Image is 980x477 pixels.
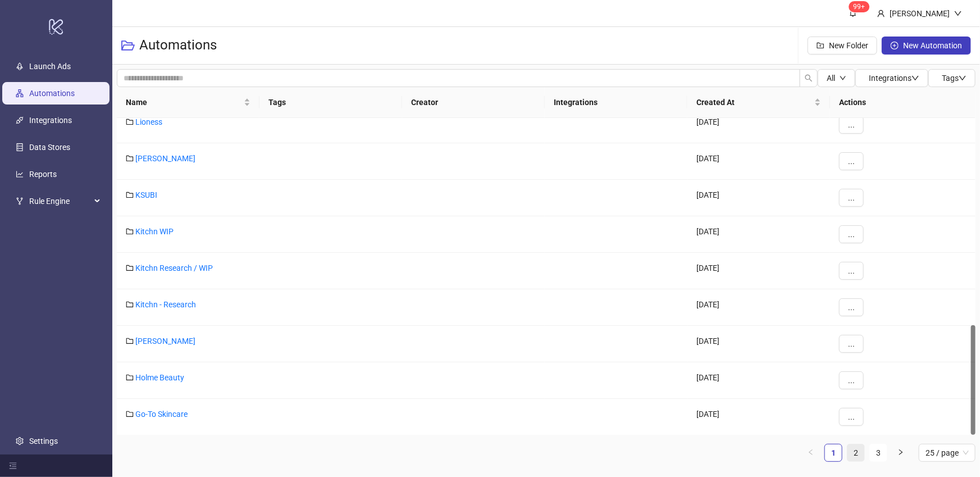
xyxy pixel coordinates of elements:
[840,75,846,81] span: down
[135,373,184,382] a: Holme Beauty
[687,216,830,253] div: [DATE]
[687,107,830,143] div: [DATE]
[839,335,864,353] button: ...
[839,225,864,243] button: ...
[848,376,855,385] span: ...
[839,116,864,134] button: ...
[126,96,241,108] span: Name
[126,337,134,345] span: folder
[29,62,71,71] a: Launch Ads
[891,42,899,49] span: plus-circle
[802,444,820,462] button: left
[126,374,134,381] span: folder
[802,444,820,462] li: Previous Page
[126,301,134,308] span: folder
[135,117,162,126] a: Lioness
[687,326,830,362] div: [DATE]
[135,190,157,199] a: KSUBI
[848,157,855,166] span: ...
[942,74,967,83] span: Tags
[882,37,971,54] button: New Automation
[126,191,134,199] span: folder
[135,264,213,272] a: Kitchn Research / WIP
[135,300,196,309] a: Kitchn - Research
[897,449,904,456] span: right
[687,289,830,326] div: [DATE]
[29,170,57,179] a: Reports
[805,74,813,82] span: search
[545,87,687,118] th: Integrations
[849,1,870,12] sup: 1566
[830,87,976,118] th: Actions
[870,444,887,461] a: 3
[696,96,812,108] span: Created At
[839,371,864,389] button: ...
[9,462,17,470] span: menu-fold
[29,190,91,212] span: Rule Engine
[892,444,910,462] button: right
[825,444,842,461] a: 1
[848,193,855,202] span: ...
[839,408,864,426] button: ...
[126,264,134,272] span: folder
[824,444,842,462] li: 1
[911,74,919,82] span: down
[29,437,58,446] a: Settings
[839,189,864,207] button: ...
[928,69,976,87] button: Tagsdown
[135,227,174,236] a: Kitchn WIP
[848,266,855,275] span: ...
[919,444,976,462] div: Page Size
[808,37,877,54] button: New Folder
[869,74,919,83] span: Integrations
[687,362,830,399] div: [DATE]
[126,155,134,162] span: folder
[126,118,134,126] span: folder
[869,444,887,462] li: 3
[687,180,830,216] div: [DATE]
[135,410,188,419] a: Go-To Skincare
[877,10,885,17] span: user
[808,449,814,456] span: left
[16,197,24,205] span: fork
[827,74,835,83] span: All
[849,9,857,17] span: bell
[829,41,868,50] span: New Folder
[687,399,830,435] div: [DATE]
[848,412,855,421] span: ...
[926,444,969,461] span: 25 / page
[687,87,830,118] th: Created At
[959,74,967,82] span: down
[855,69,928,87] button: Integrationsdown
[135,154,195,163] a: [PERSON_NAME]
[402,87,545,118] th: Creator
[885,7,954,20] div: [PERSON_NAME]
[847,444,864,461] a: 2
[121,39,135,52] span: folder-open
[839,298,864,316] button: ...
[848,230,855,239] span: ...
[126,228,134,235] span: folder
[848,303,855,312] span: ...
[848,339,855,348] span: ...
[954,10,962,17] span: down
[29,143,70,152] a: Data Stores
[847,444,865,462] li: 2
[687,143,830,180] div: [DATE]
[29,116,72,125] a: Integrations
[848,120,855,129] span: ...
[259,87,402,118] th: Tags
[126,410,134,418] span: folder
[117,87,259,118] th: Name
[839,262,864,280] button: ...
[29,89,75,98] a: Automations
[892,444,910,462] li: Next Page
[687,253,830,289] div: [DATE]
[139,37,217,54] h3: Automations
[817,42,824,49] span: folder-add
[839,152,864,170] button: ...
[818,69,855,87] button: Alldown
[135,337,195,346] a: [PERSON_NAME]
[903,41,962,50] span: New Automation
